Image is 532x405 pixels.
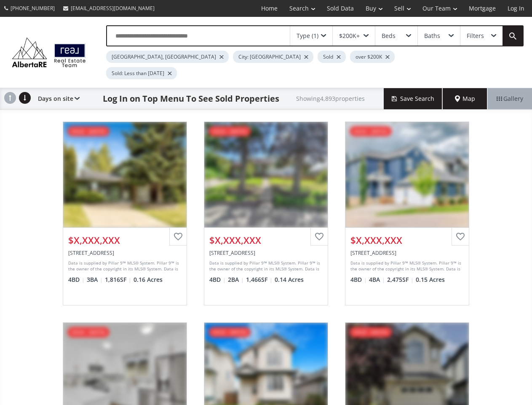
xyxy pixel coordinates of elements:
span: 4 BD [209,275,226,284]
a: [EMAIL_ADDRESS][DOMAIN_NAME] [59,0,159,16]
div: $200K+ [339,33,360,39]
div: $X,XXX,XXX [68,234,182,247]
span: Map [455,94,475,103]
div: Sold [318,51,346,63]
div: Data is supplied by Pillar 9™ MLS® System. Pillar 9™ is the owner of the copyright in its MLS® Sy... [209,260,321,273]
div: Baths [424,33,440,39]
span: 2 BA [228,275,244,284]
span: 4 BA [369,275,385,284]
span: 4 BD [68,275,85,284]
a: sold - [DATE]$X,XXX,XXX[STREET_ADDRESS]Data is supplied by Pillar 9™ MLS® System. Pillar 9™ is th... [195,113,337,314]
a: sold - [DATE]$X,XXX,XXX[STREET_ADDRESS]Data is supplied by Pillar 9™ MLS® System. Pillar 9™ is th... [54,113,195,314]
div: Data is supplied by Pillar 9™ MLS® System. Pillar 9™ is the owner of the copyright in its MLS® Sy... [68,260,179,273]
img: Logo [8,35,89,69]
h1: Log In on Top Menu To See Sold Properties [103,93,279,105]
span: 1,816 SF [105,275,131,284]
div: $X,XXX,XXX [209,234,323,247]
div: Beds [382,33,396,39]
div: Map [443,88,487,109]
span: 0.14 Acres [275,275,304,284]
div: Data is supplied by Pillar 9™ MLS® System. Pillar 9™ is the owner of the copyright in its MLS® Sy... [350,260,462,273]
a: sold - [DATE]$X,XXX,XXX[STREET_ADDRESS]Data is supplied by Pillar 9™ MLS® System. Pillar 9™ is th... [337,113,478,314]
div: Days on site [34,88,80,109]
div: $X,XXX,XXX [350,234,464,247]
span: [EMAIL_ADDRESS][DOMAIN_NAME] [71,5,155,12]
div: Filters [467,33,484,39]
div: over $200K [350,51,395,63]
div: City: [GEOGRAPHIC_DATA] [233,51,313,63]
span: [PHONE_NUMBER] [11,5,55,12]
span: 3 BA [87,275,103,284]
span: 1,466 SF [246,275,273,284]
div: 35 Cougar Ridge View SW, Calgary, AB T3H 4X3 [350,249,464,256]
div: [GEOGRAPHIC_DATA], [GEOGRAPHIC_DATA] [106,51,229,63]
span: 4 BD [350,275,367,284]
span: 0.15 Acres [416,275,445,284]
h2: Showing 4,893 properties [296,95,365,102]
div: Gallery [487,88,532,109]
span: 2,475 SF [387,275,414,284]
button: Save Search [384,88,443,109]
div: Sold: Less than [DATE] [106,67,177,79]
div: 816 Lake Ontario Drive SE, Calgary, AB T2J3J9 [68,249,182,256]
span: Gallery [497,94,523,103]
div: Type (1) [297,33,318,39]
span: 0.16 Acres [134,275,163,284]
div: 5016 2 Street NW, Calgary, AB T2K 0Z3 [209,249,323,256]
